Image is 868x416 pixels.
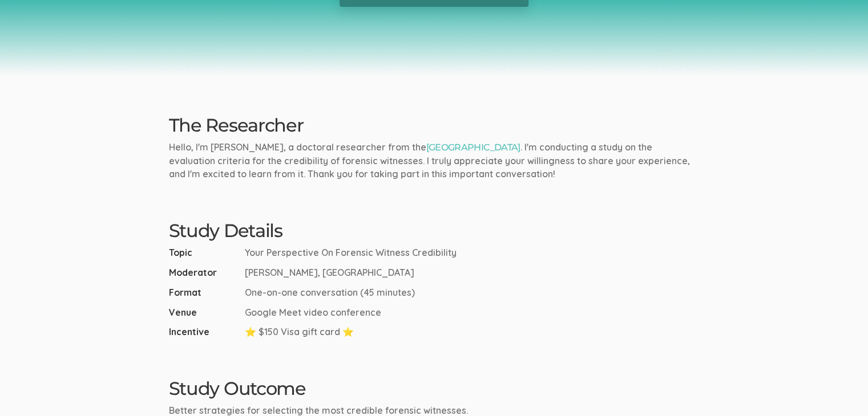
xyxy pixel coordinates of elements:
span: ⭐ $150 Visa gift card ⭐ [245,325,354,338]
iframe: Chat Widget [811,361,868,416]
span: Google Meet video conference [245,306,381,319]
h2: Study Outcome [169,378,700,398]
span: Your Perspective On Forensic Witness Credibility [245,246,457,259]
span: Moderator [169,266,240,279]
p: Hello, I'm [PERSON_NAME], a doctoral researcher from the . I'm conducting a study on the evaluati... [169,141,700,181]
span: Format [169,286,240,299]
h2: Study Details [169,221,700,240]
h2: The Researcher [169,115,700,135]
a: [GEOGRAPHIC_DATA] [426,142,520,153]
span: [PERSON_NAME], [GEOGRAPHIC_DATA] [245,266,414,279]
span: One-on-one conversation (45 minutes) [245,286,415,299]
span: Topic [169,246,240,259]
span: Incentive [169,325,240,338]
span: Venue [169,306,240,319]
